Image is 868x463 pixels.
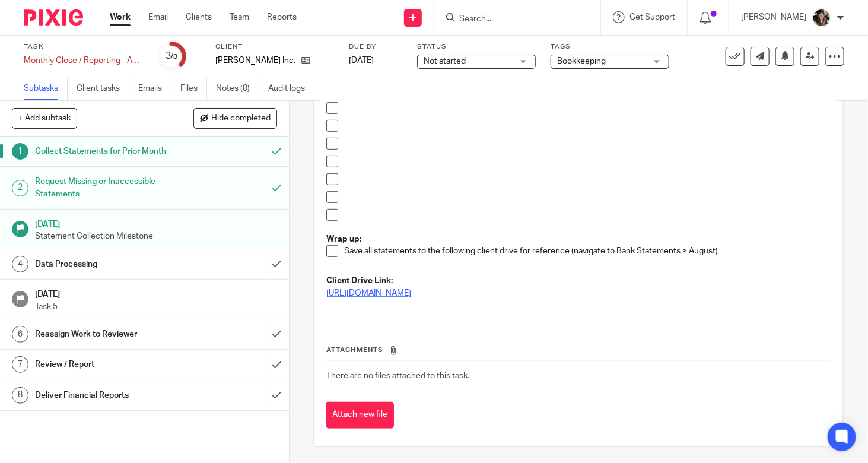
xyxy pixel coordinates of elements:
img: IMG_2906.JPEG [812,8,831,27]
h1: Reassign Work to Reviewer [35,325,180,343]
div: 3 [166,49,177,63]
a: Client tasks [77,77,129,100]
a: Team [230,11,249,23]
span: Get Support [629,13,675,21]
a: Work [110,11,131,23]
p: Task 5 [35,301,277,313]
a: Email [148,11,168,23]
h1: Deliver Financial Reports [35,386,180,404]
a: [URL][DOMAIN_NAME] [326,289,411,297]
h1: [DATE] [35,286,277,300]
p: Save all statements to the following client drive for reference (navigate to Bank Statements > Au... [344,245,831,257]
div: 1 [12,143,28,160]
p: [PERSON_NAME] Inc. [215,55,295,66]
span: There are no files attached to this task. [326,372,469,380]
img: Pixie [24,9,83,26]
p: [PERSON_NAME] [741,11,806,23]
span: Attachments [326,347,383,353]
a: Emails [138,77,171,100]
span: Bookkeeping [557,57,606,65]
label: Tags [551,42,669,52]
p: Statement Collection Milestone [35,230,277,242]
a: Clients [186,11,212,23]
div: Monthly Close / Reporting - August [24,55,142,66]
button: Attach new file [326,402,394,429]
a: Audit logs [268,77,314,100]
div: 8 [12,387,28,404]
h1: Data Processing [35,255,180,273]
h1: [DATE] [35,215,277,230]
button: + Add subtask [12,108,77,128]
div: 6 [12,326,28,343]
a: Files [180,77,207,100]
h1: Request Missing or Inaccessible Statements [35,173,180,203]
a: Subtasks [24,77,68,100]
label: Due by [349,42,402,52]
div: 7 [12,356,28,373]
strong: Client Drive Link: [326,277,393,285]
label: Client [215,42,334,52]
div: 2 [12,180,28,196]
span: Hide completed [211,114,271,123]
div: 4 [12,256,28,272]
a: Notes (0) [216,77,259,100]
button: Hide completed [193,108,277,128]
strong: Wrap up: [326,235,361,243]
label: Task [24,42,142,52]
span: [DATE] [349,56,374,65]
h1: Collect Statements for Prior Month [35,142,180,160]
a: Reports [267,11,297,23]
h1: Review / Report [35,356,180,373]
label: Status [417,42,536,52]
span: Not started [424,57,466,65]
small: /8 [171,53,177,60]
input: Search [458,14,565,25]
